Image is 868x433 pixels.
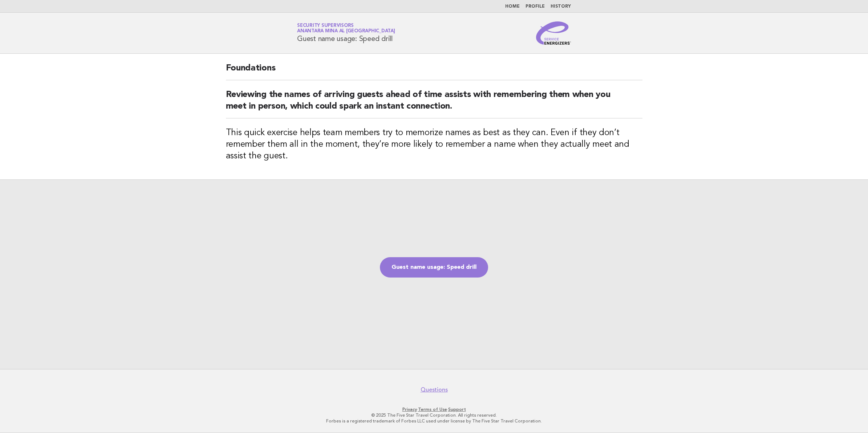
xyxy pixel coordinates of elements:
[505,4,520,9] a: Home
[526,4,545,9] a: Profile
[226,127,642,162] h3: This quick exercise helps team members try to memorize names as best as they can. Even if they do...
[212,418,656,424] p: Forbes is a registered trademark of Forbes LLC used under license by The Five Star Travel Corpora...
[551,4,571,9] a: History
[297,29,395,34] span: Anantara Mina al [GEOGRAPHIC_DATA]
[212,406,656,412] p: · ·
[226,89,642,118] h2: Reviewing the names of arriving guests ahead of time assists with remembering them when you meet ...
[297,23,395,33] a: Security SupervisorsAnantara Mina al [GEOGRAPHIC_DATA]
[421,386,448,393] a: Questions
[418,407,447,412] a: Terms of Use
[402,407,417,412] a: Privacy
[536,21,571,45] img: Service Energizers
[448,407,466,412] a: Support
[297,24,395,43] h1: Guest name usage: Speed drill
[380,257,488,278] a: Guest name usage: Speed drill
[226,62,642,80] h2: Foundations
[212,412,656,418] p: © 2025 The Five Star Travel Corporation. All rights reserved.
